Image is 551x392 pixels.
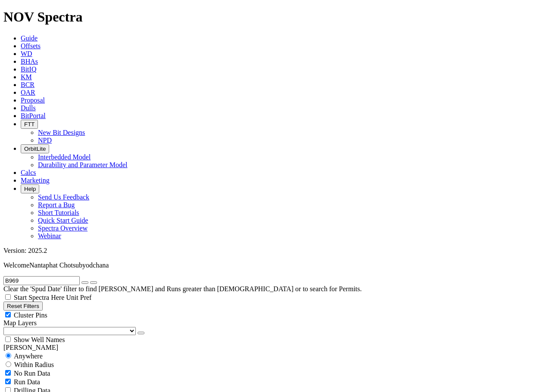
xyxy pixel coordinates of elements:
[21,50,32,57] a: WD
[3,276,80,285] input: Search
[3,247,548,255] div: Version: 2025.2
[14,370,50,377] span: No Run Data
[66,294,91,301] span: Unit Pref
[21,58,38,65] a: BHAs
[5,294,11,300] input: Start Spectra Here
[38,209,79,216] a: Short Tutorials
[38,129,85,136] a: New Bit Designs
[3,261,548,269] p: Welcome
[3,9,548,25] h1: NOV Spectra
[21,104,36,112] a: Dulls
[21,42,41,50] a: Offsets
[21,177,50,184] a: Marketing
[24,146,46,152] span: OrbitLite
[38,217,88,224] a: Quick Start Guide
[24,186,36,192] span: Help
[3,319,37,327] span: Map Layers
[38,201,75,208] a: Report a Bug
[14,378,40,386] span: Run Data
[14,352,43,360] span: Anywhere
[21,89,35,96] a: OAR
[38,137,52,144] a: NPD
[38,161,128,168] a: Durability and Parameter Model
[38,193,89,201] a: Send Us Feedback
[14,336,65,343] span: Show Well Names
[21,81,34,88] a: BCR
[38,232,61,240] a: Webinar
[3,344,548,352] div: [PERSON_NAME]
[24,121,34,128] span: FTT
[21,34,38,42] a: Guide
[3,302,43,311] button: Reset Filters
[21,112,46,119] a: BitPortal
[21,73,32,81] a: KM
[14,361,54,368] span: Within Radius
[38,224,88,232] a: Spectra Overview
[14,311,47,319] span: Cluster Pins
[14,294,64,301] span: Start Spectra Here
[21,169,36,176] a: Calcs
[21,65,36,73] a: BitIQ
[21,144,49,153] button: OrbitLite
[3,285,362,292] span: Clear the 'Spud Date' filter to find [PERSON_NAME] and Runs greater than [DEMOGRAPHIC_DATA] or to...
[21,96,45,104] a: Proposal
[29,261,109,269] span: Nantaphat Chotsubyodchana
[38,153,91,161] a: Interbedded Model
[21,184,39,193] button: Help
[21,120,38,129] button: FTT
